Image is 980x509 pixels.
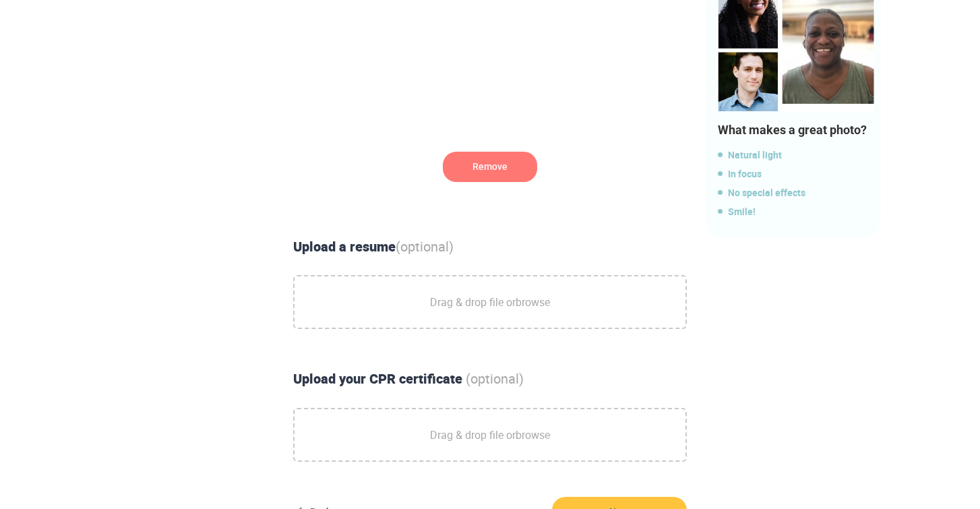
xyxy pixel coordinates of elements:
span: Remove [443,152,537,182]
span: (optional) [466,369,524,388]
span: Drag & drop file or [430,285,550,319]
span: In focus [718,166,874,182]
span: Smile! [718,204,874,220]
span: No special effects [718,185,874,201]
span: (optional) [396,237,454,256]
span: Natural light [718,147,874,163]
a: browse [516,427,550,442]
div: Upload your CPR certificate [288,369,692,389]
span: Drag & drop file or [430,418,550,452]
button: dummy [443,152,537,182]
div: What makes a great photo? [718,121,874,139]
div: Upload a resume [288,237,692,257]
a: browse [516,295,550,309]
